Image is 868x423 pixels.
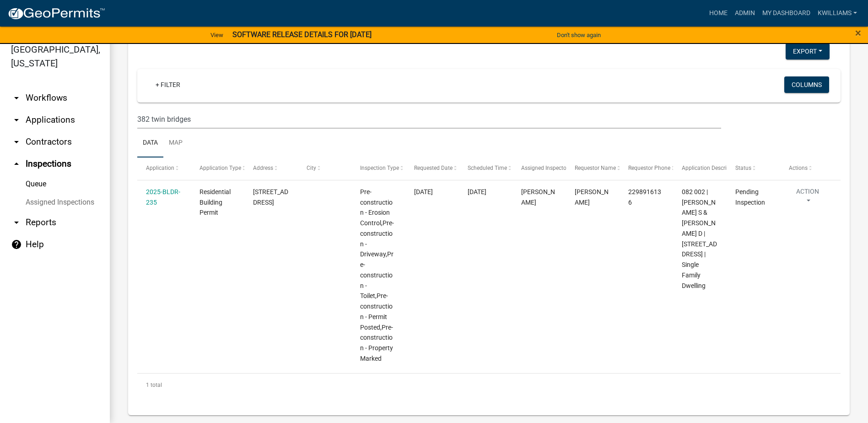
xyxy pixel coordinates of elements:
[11,217,22,228] i: arrow_drop_down
[137,129,163,158] a: Data
[855,27,861,38] button: Close
[351,157,405,179] datatable-header-cell: Inspection Type
[789,187,826,210] button: Action
[553,27,604,43] button: Don't show again
[628,188,661,206] span: 2298916136
[735,165,751,171] span: Status
[735,188,765,206] span: Pending Inspection
[232,30,372,39] strong: SOFTWARE RELEASE DETAILS FOR [DATE]
[414,188,433,195] span: 10/06/2025
[458,157,512,179] datatable-header-cell: Scheduled Time
[575,165,616,171] span: Requestor Name
[575,188,609,206] span: Anthony
[148,76,188,93] a: + Filter
[731,5,759,22] a: Admin
[786,43,830,60] button: Export
[405,157,458,179] datatable-header-cell: Requested Date
[566,157,620,179] datatable-header-cell: Requestor Name
[628,165,670,171] span: Requestor Phone
[512,157,566,179] datatable-header-cell: Assigned Inspector
[682,165,739,171] span: Application Description
[207,27,227,43] a: View
[784,76,829,93] button: Columns
[137,110,721,129] input: Search for inspections
[199,165,241,171] span: Application Type
[414,165,453,171] span: Requested Date
[789,165,808,171] span: Actions
[727,157,780,179] datatable-header-cell: Status
[307,165,316,171] span: City
[298,157,351,179] datatable-header-cell: City
[468,187,504,197] div: [DATE]
[468,165,507,171] span: Scheduled Time
[521,188,555,206] span: Anthony Smith
[253,165,273,171] span: Address
[163,129,188,158] a: Map
[191,157,244,179] datatable-header-cell: Application Type
[11,92,22,103] i: arrow_drop_down
[11,136,22,147] i: arrow_drop_down
[855,27,861,39] span: ×
[146,165,174,171] span: Application
[137,157,191,179] datatable-header-cell: Application
[11,158,22,169] i: arrow_drop_up
[814,5,861,22] a: kwilliams
[360,188,394,362] span: Pre-construction - Erosion Control,Pre-construction - Driveway,Pre-construction - Toilet,Pre-cons...
[146,188,180,206] a: 2025-BLDR-235
[11,114,22,125] i: arrow_drop_down
[244,157,298,179] datatable-header-cell: Address
[620,157,673,179] datatable-header-cell: Requestor Phone
[759,5,814,22] a: My Dashboard
[706,5,731,22] a: Home
[11,239,22,250] i: help
[521,165,568,171] span: Assigned Inspector
[673,157,727,179] datatable-header-cell: Application Description
[780,157,834,179] datatable-header-cell: Actions
[360,165,399,171] span: Inspection Type
[137,374,841,396] div: 1 total
[253,188,288,206] span: 382 TWIN BRIDGES RD SW
[199,188,231,217] span: Residential Building Permit
[682,188,717,289] span: 082 002 | NEWMAN ANTHONY S & TEENA D | 382 TWIN BRIDGES RD SW | Single Family Dwelling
